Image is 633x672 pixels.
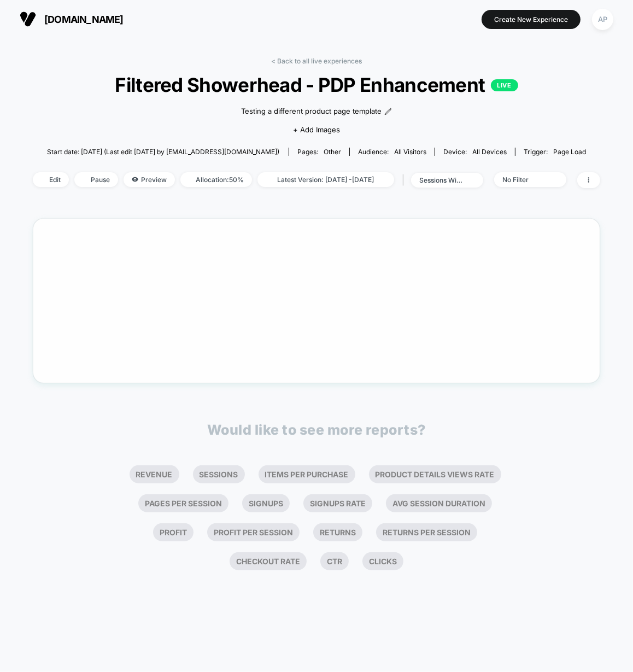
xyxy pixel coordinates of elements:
[33,172,69,187] span: Edit
[257,172,394,187] span: Latest Version: [DATE] - [DATE]
[124,172,175,187] span: Preview
[230,552,307,570] li: Checkout Rate
[376,523,477,541] li: Returns Per Session
[16,10,127,28] button: [DOMAIN_NAME]
[362,552,403,570] li: Clicks
[242,494,290,512] li: Signups
[138,494,228,512] li: Pages Per Session
[47,148,279,156] span: Start date: [DATE] (Last edit [DATE] by [EMAIL_ADDRESS][DOMAIN_NAME])
[524,148,586,156] div: Trigger:
[180,172,252,187] span: Allocation: 50%
[589,8,617,31] button: AP
[419,176,463,184] div: sessions with impression
[241,106,382,117] span: Testing a different product page template
[44,14,124,25] span: [DOMAIN_NAME]
[592,9,613,30] div: AP
[358,148,426,156] div: Audience:
[153,523,194,541] li: Profit
[400,172,411,188] span: |
[369,465,501,483] li: Product Details Views Rate
[271,57,362,65] a: < Back to all live experiences
[386,494,492,512] li: Avg Session Duration
[61,73,572,96] span: Filtered Showerhead - PDP Enhancement
[74,172,118,187] span: Pause
[472,148,507,156] span: all devices
[20,11,36,27] img: Visually logo
[394,148,426,156] span: All Visitors
[207,422,426,438] p: Would like to see more reports?
[502,176,546,184] div: No Filter
[293,125,340,134] span: + Add Images
[130,465,179,483] li: Revenue
[320,552,349,570] li: Ctr
[482,10,581,29] button: Create New Experience
[259,465,355,483] li: Items Per Purchase
[313,523,362,541] li: Returns
[207,523,300,541] li: Profit Per Session
[193,465,245,483] li: Sessions
[553,148,586,156] span: Page Load
[303,494,372,512] li: Signups Rate
[491,79,518,91] p: LIVE
[297,148,341,156] div: Pages:
[324,148,341,156] span: other
[435,148,515,156] span: Device:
